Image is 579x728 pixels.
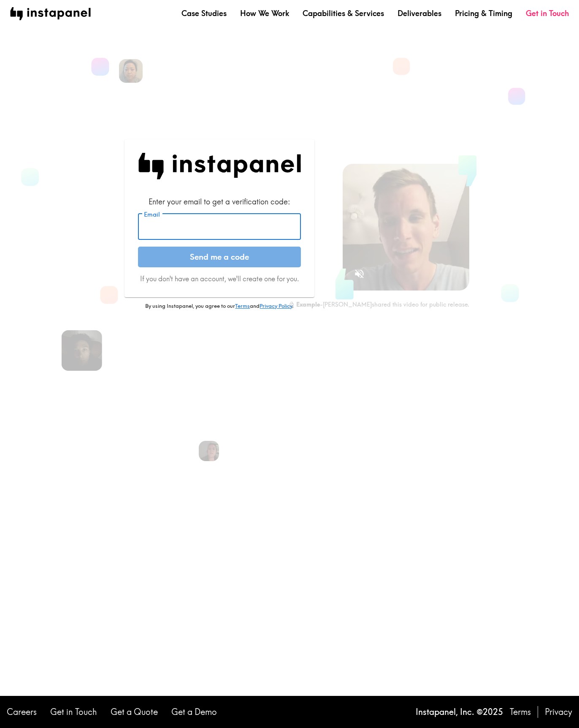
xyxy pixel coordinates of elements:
[119,59,143,83] img: Lisa
[510,706,531,718] a: Terms
[260,302,292,309] a: Privacy Policy
[138,196,301,207] div: Enter your email to get a verification code:
[138,153,301,179] img: Instapanel
[181,8,227,19] a: Case Studies
[171,706,217,718] a: Get a Demo
[303,8,384,19] a: Capabilities & Services
[138,274,301,283] p: If you don't have an account, we'll create one for you.
[61,330,102,371] img: Cory
[240,8,289,19] a: How We Work
[50,706,97,718] a: Get in Touch
[124,302,314,310] p: By using Instapanel, you agree to our and .
[526,8,569,19] a: Get in Touch
[144,210,160,219] label: Email
[350,265,368,283] button: Sound is off
[545,706,572,718] a: Privacy
[289,301,469,308] div: - [PERSON_NAME] shared this video for public release.
[398,8,441,19] a: Deliverables
[199,441,219,461] img: Jennifer
[235,302,250,309] a: Terms
[296,301,320,308] b: Example
[455,8,512,19] a: Pricing & Timing
[111,706,158,718] a: Get a Quote
[138,247,301,268] button: Send me a code
[10,7,91,20] img: instapanel
[416,706,503,718] p: Instapanel, Inc. © 2025
[7,706,37,718] a: Careers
